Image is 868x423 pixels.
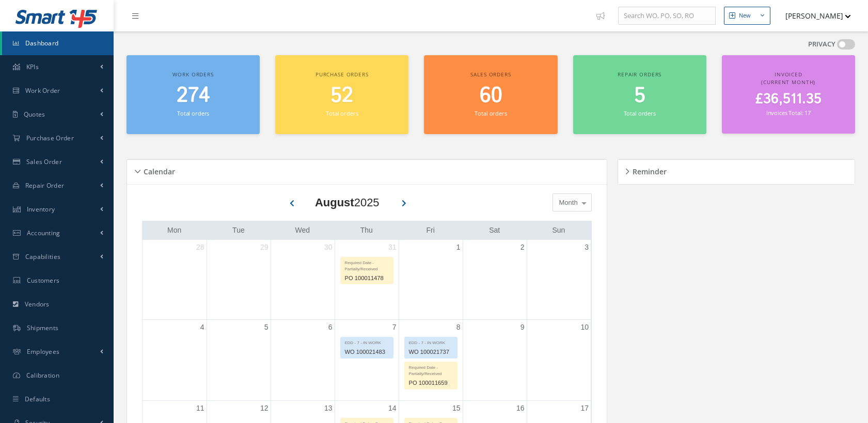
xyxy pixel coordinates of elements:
[194,240,207,255] a: July 28, 2025
[399,240,463,320] td: August 1, 2025
[624,109,656,117] small: Total orders
[27,323,59,332] span: Shipments
[25,86,60,95] span: Work Order
[480,81,502,110] span: 60
[722,55,855,134] a: Invoiced (Current Month) £36,511.35 Invoices Total: 17
[335,319,399,401] td: August 7, 2025
[177,109,209,117] small: Total orders
[330,81,353,110] span: 52
[761,78,815,86] span: (Current Month)
[550,224,567,237] a: Sunday
[463,319,527,401] td: August 9, 2025
[258,401,271,416] a: August 12, 2025
[143,240,207,320] td: July 28, 2025
[487,224,502,237] a: Saturday
[518,320,527,335] a: August 9, 2025
[27,276,60,285] span: Customers
[766,109,811,117] small: Invoices Total: 17
[26,157,62,166] span: Sales Order
[293,224,312,237] a: Wednesday
[454,240,463,255] a: August 1, 2025
[271,240,335,320] td: July 30, 2025
[518,240,527,255] a: August 2, 2025
[341,346,393,358] div: WO 100021483
[315,71,369,78] span: Purchase orders
[26,371,59,380] span: Calibration
[755,89,822,109] span: £36,511.35
[165,224,183,237] a: Monday
[358,224,375,237] a: Thursday
[582,240,591,255] a: August 3, 2025
[335,240,399,320] td: July 31, 2025
[25,39,59,47] span: Dashboard
[315,194,380,211] div: 2025
[724,7,770,25] button: New
[322,240,335,255] a: July 30, 2025
[390,320,399,335] a: August 7, 2025
[399,319,463,401] td: August 8, 2025
[808,39,835,50] label: PRIVACY
[463,240,527,320] td: August 2, 2025
[514,401,527,416] a: August 16, 2025
[424,55,557,134] a: Sales orders 60 Total orders
[198,320,207,335] a: August 4, 2025
[776,6,851,26] button: [PERSON_NAME]
[578,320,591,335] a: August 10, 2025
[322,401,335,416] a: August 13, 2025
[25,181,65,190] span: Repair Order
[2,31,114,55] a: Dashboard
[26,134,74,142] span: Purchase Order
[25,252,61,261] span: Capabilities
[127,55,260,134] a: Work orders 274 Total orders
[454,320,463,335] a: August 8, 2025
[618,7,716,25] input: Search WO, PO, SO, RO
[25,300,50,308] span: Vendors
[386,240,399,255] a: July 31, 2025
[629,164,667,176] h5: Reminder
[262,320,271,335] a: August 5, 2025
[207,319,271,401] td: August 5, 2025
[405,377,457,389] div: PO 100011659
[326,320,335,335] a: August 6, 2025
[315,196,354,209] b: August
[24,110,45,119] span: Quotes
[271,319,335,401] td: August 6, 2025
[194,401,207,416] a: August 11, 2025
[341,272,393,284] div: PO 100011478
[207,240,271,320] td: July 29, 2025
[450,401,463,416] a: August 15, 2025
[341,337,393,346] div: EDD - 7 - IN WORK
[26,62,39,71] span: KPIs
[172,71,213,78] span: Work orders
[326,109,358,117] small: Total orders
[386,401,399,416] a: August 14, 2025
[573,55,706,134] a: Repair orders 5 Total orders
[527,240,591,320] td: August 3, 2025
[275,55,408,134] a: Purchase orders 52 Total orders
[143,319,207,401] td: August 4, 2025
[258,240,271,255] a: July 29, 2025
[140,164,175,176] h5: Calendar
[27,205,55,214] span: Inventory
[557,198,578,208] span: Month
[739,11,751,20] div: New
[405,362,457,377] div: Required Date - Partially/Received
[25,395,50,403] span: Defaults
[27,347,60,356] span: Employees
[578,401,591,416] a: August 17, 2025
[634,81,645,110] span: 5
[618,71,661,78] span: Repair orders
[27,229,60,237] span: Accounting
[405,346,457,358] div: WO 100021737
[230,224,247,237] a: Tuesday
[341,257,393,272] div: Required Date - Partially/Received
[177,81,210,110] span: 274
[424,224,437,237] a: Friday
[475,109,507,117] small: Total orders
[775,71,802,78] span: Invoiced
[527,319,591,401] td: August 10, 2025
[405,337,457,346] div: EDD - 7 - IN WORK
[470,71,511,78] span: Sales orders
